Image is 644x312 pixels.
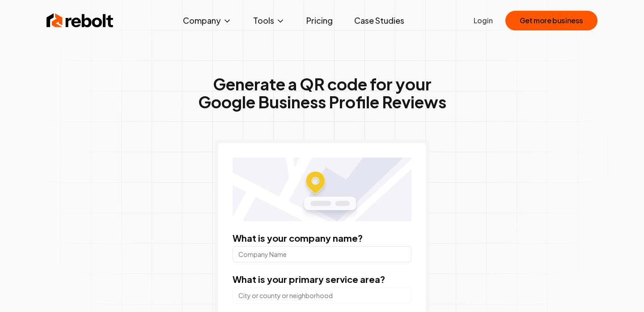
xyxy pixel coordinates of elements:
[47,12,114,30] img: Rebolt Logo
[505,11,597,30] button: Get more business
[233,287,411,303] input: City or county or neighborhood
[233,232,363,244] label: What is your company name?
[176,12,239,30] button: Company
[198,75,446,111] h1: Generate a QR code for your Google Business Profile Reviews
[474,15,493,26] a: Login
[233,274,385,285] label: What is your primary service area?
[233,158,411,221] img: Location map
[347,12,411,30] a: Case Studies
[299,12,340,30] a: Pricing
[233,246,411,262] input: Company Name
[246,12,292,30] button: Tools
